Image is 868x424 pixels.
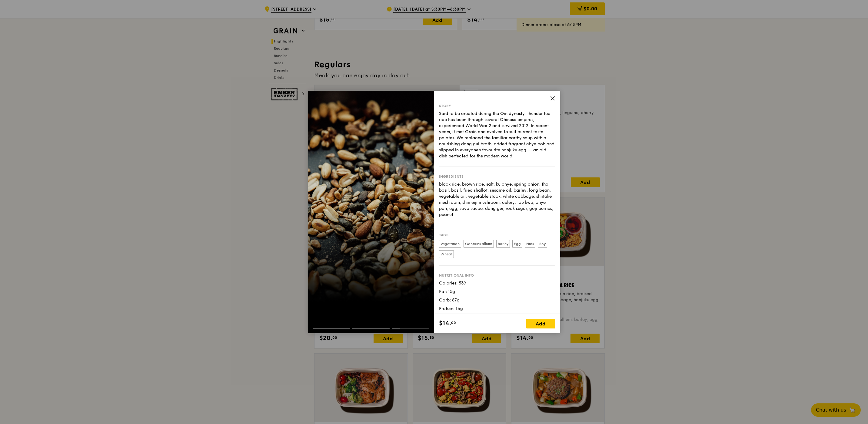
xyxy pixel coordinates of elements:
div: Said to be created during the Qin dynasty, thunder tea rice has been through several Chinese empi... [439,111,555,159]
div: Carb: 87g [439,297,555,303]
label: Soy [538,240,547,248]
div: black rice, brown rice, salt, ku chye, spring onion, thai basil, basil, fried shallot, sesame oil... [439,181,555,218]
div: Add [526,319,555,328]
div: Calories: 539 [439,280,555,286]
label: Egg [512,240,522,248]
label: Vegetarian [439,240,461,248]
div: Nutritional info [439,273,555,278]
label: Barley [496,240,510,248]
span: 00 [451,320,456,325]
div: Ingredients [439,174,555,179]
div: Tags [439,233,555,237]
label: Contains allium [464,240,494,248]
label: Wheat [439,250,454,258]
label: Nuts [525,240,535,248]
div: Fat: 15g [439,289,555,295]
div: Protein: 14g [439,306,555,312]
div: Story [439,103,555,108]
span: $14. [439,319,451,328]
